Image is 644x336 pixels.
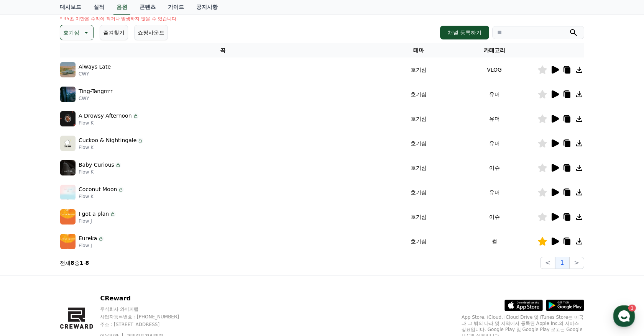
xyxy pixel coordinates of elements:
[79,95,112,102] p: CWY
[60,136,76,151] img: music
[60,185,76,200] img: music
[2,243,51,262] a: 홈
[60,160,76,175] img: music
[51,243,99,262] a: 1대화
[79,71,111,77] p: CWY
[79,63,111,71] p: Always Late
[79,185,117,193] p: Coconut Moon
[60,234,76,249] img: music
[70,255,79,261] span: 대화
[60,87,76,102] img: music
[451,82,537,107] td: 유머
[386,43,451,57] th: 테마
[386,107,451,131] td: 호기심
[60,209,76,225] img: music
[60,111,76,126] img: music
[386,57,451,82] td: 호기심
[569,257,584,269] button: >
[79,144,143,151] p: Flow K
[79,112,132,120] p: A Drowsy Afternoon
[540,257,555,269] button: <
[100,294,194,303] p: CReward
[386,131,451,156] td: 호기심
[79,234,97,243] p: Eureka
[79,218,116,224] p: Flow J
[80,260,84,266] strong: 1
[60,16,178,22] p: * 35초 미만은 수익이 적거나 발생하지 않을 수 있습니다.
[134,25,168,40] button: 쇼핑사운드
[60,259,89,267] p: 전체 중 -
[78,243,80,249] span: 1
[555,257,569,269] button: 1
[451,156,537,180] td: 이슈
[79,120,139,126] p: Flow K
[386,205,451,229] td: 호기심
[24,254,29,261] span: 홈
[386,229,451,254] td: 호기심
[386,82,451,107] td: 호기심
[60,25,94,40] button: 호기심
[100,314,194,320] p: 사업자등록번호 : [PHONE_NUMBER]
[71,260,74,266] strong: 8
[60,43,386,57] th: 곡
[118,254,128,261] span: 설정
[99,243,147,262] a: 설정
[79,136,136,144] p: Cuckoo & Nightingale
[79,87,112,95] p: Ting-Tangrrrr
[451,43,537,57] th: 카테고리
[85,260,89,266] strong: 8
[79,243,104,249] p: Flow J
[63,27,79,38] p: 호기심
[386,180,451,205] td: 호기심
[100,321,194,328] p: 주소 : [STREET_ADDRESS]
[100,306,194,312] p: 주식회사 와이피랩
[79,210,109,218] p: I got a plan
[451,107,537,131] td: 유머
[100,25,128,40] button: 즐겨찾기
[451,131,537,156] td: 유머
[79,169,121,175] p: Flow K
[79,193,124,200] p: Flow K
[79,161,114,169] p: Baby Curious
[451,57,537,82] td: VLOG
[386,156,451,180] td: 호기심
[451,205,537,229] td: 이슈
[451,229,537,254] td: 썰
[451,180,537,205] td: 유머
[60,62,76,77] img: music
[440,26,489,39] button: 채널 등록하기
